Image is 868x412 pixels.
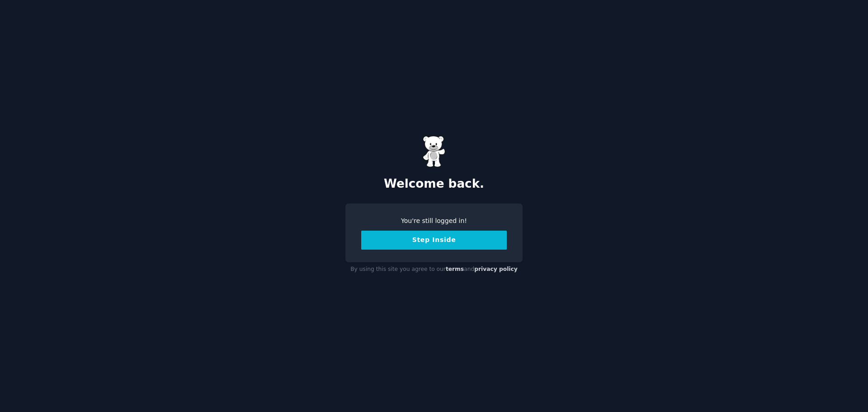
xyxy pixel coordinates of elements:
img: Gummy Bear [423,136,445,167]
a: Step Inside [361,236,507,243]
button: Step Inside [361,231,507,250]
a: privacy policy [474,266,518,272]
div: You're still logged in! [361,216,507,226]
h2: Welcome back. [345,177,523,191]
a: terms [446,266,464,272]
div: By using this site you agree to our and [345,262,523,277]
